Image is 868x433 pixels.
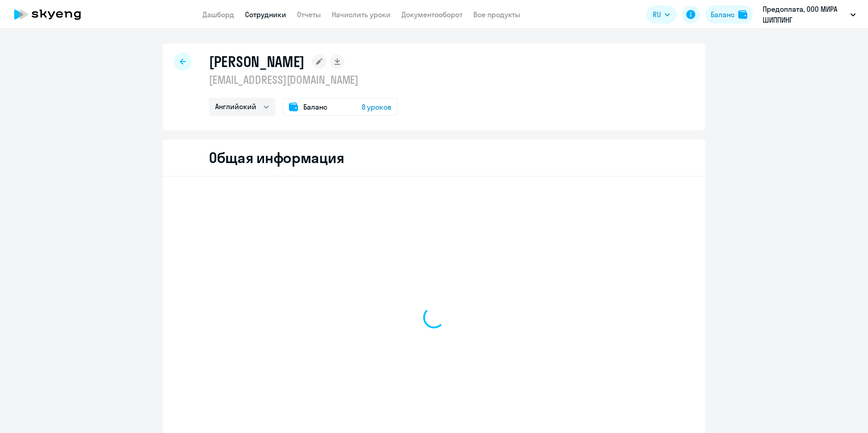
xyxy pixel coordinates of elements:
[209,72,398,87] p: [EMAIL_ADDRESS][DOMAIN_NAME]
[763,4,847,25] p: Предоплата, ООО МИРА ШИППИНГ
[203,10,234,19] a: Дашборд
[653,9,661,20] span: RU
[401,10,462,19] a: Документооборот
[758,4,860,25] button: Предоплата, ООО МИРА ШИППИНГ
[245,10,286,19] a: Сотрудники
[297,10,321,19] a: Отчеты
[362,101,392,112] span: 8 уроков
[738,10,747,19] img: balance
[332,10,391,19] a: Начислить уроки
[209,149,344,167] h2: Общая информация
[209,53,305,71] h1: [PERSON_NAME]
[711,9,735,20] div: Баланс
[303,101,327,112] span: Баланс
[473,10,520,19] a: Все продукты
[705,5,753,24] button: Балансbalance
[646,5,676,24] button: RU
